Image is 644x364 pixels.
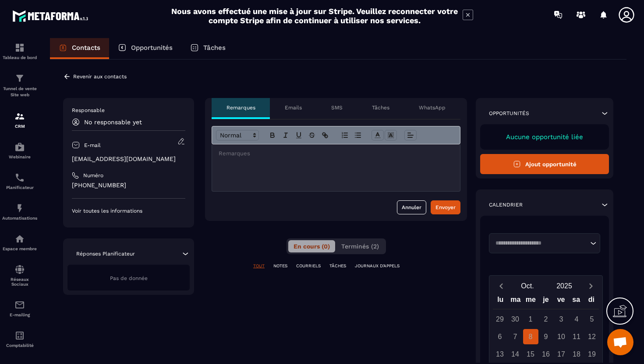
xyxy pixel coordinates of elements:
[14,172,25,183] img: scheduler
[253,263,265,269] p: TOUT
[2,258,37,293] a: social-networksocial-networkRéseaux Sociaux
[419,104,446,111] p: WhatsApp
[72,107,185,114] p: Responsable
[331,104,343,111] p: SMS
[14,234,25,244] img: automations
[2,36,37,66] a: formationformationTableau de bord
[110,275,148,281] span: Pas de donnée
[2,216,37,220] p: Automatisations
[2,86,37,98] p: Tunnel de vente Site web
[584,346,600,362] div: 19
[288,240,335,252] button: En cours (0)
[296,263,321,269] p: COURRIELS
[489,201,523,208] p: Calendrier
[2,324,37,354] a: accountantaccountantComptabilité
[538,329,554,344] div: 9
[76,250,135,257] p: Réponses Planificateur
[72,44,100,52] p: Contacts
[523,346,538,362] div: 15
[509,278,546,294] button: Open months overlay
[508,329,523,344] div: 7
[538,311,554,327] div: 2
[2,343,37,348] p: Comptabilité
[372,104,389,111] p: Tâches
[14,264,25,275] img: social-network
[546,278,583,294] button: Open years overlay
[2,124,37,129] p: CRM
[285,104,302,111] p: Emails
[2,277,37,287] p: Réseaux Sociaux
[131,44,173,52] p: Opportunités
[72,181,185,189] p: [PHONE_NUMBER]
[2,55,37,60] p: Tableau de bord
[583,280,599,292] button: Next month
[523,294,538,309] div: me
[336,240,384,252] button: Terminés (2)
[492,346,508,362] div: 13
[2,66,37,105] a: formationformationTunnel de vente Site web
[554,346,569,362] div: 17
[538,294,554,309] div: je
[489,133,600,141] p: Aucune opportunité liée
[14,42,25,53] img: formation
[2,105,37,135] a: formationformationCRM
[14,111,25,122] img: formation
[2,135,37,166] a: automationsautomationsWebinaire
[2,166,37,196] a: schedulerschedulerPlanificateur
[553,294,569,309] div: ve
[508,311,523,327] div: 30
[554,329,569,344] div: 10
[508,346,523,362] div: 14
[341,243,379,250] span: Terminés (2)
[492,311,508,327] div: 29
[84,119,142,126] p: No responsable yet
[14,300,25,310] img: email
[569,329,584,344] div: 11
[569,346,584,362] div: 18
[50,38,109,59] a: Contacts
[508,294,524,309] div: ma
[397,200,426,214] button: Annuler
[584,329,600,344] div: 12
[2,196,37,227] a: automationsautomationsAutomatisations
[83,172,103,179] p: Numéro
[72,207,185,214] p: Voir toutes les informations
[14,203,25,213] img: automations
[607,329,633,355] div: Ouvrir le chat
[480,154,609,174] button: Ajout opportunité
[12,8,91,24] img: logo
[329,263,346,269] p: TÂCHES
[523,329,538,344] div: 8
[569,294,584,309] div: sa
[2,154,37,159] p: Webinaire
[84,142,101,149] p: E-mail
[2,227,37,258] a: automationsautomationsEspace membre
[493,280,509,292] button: Previous month
[2,246,37,251] p: Espace membre
[72,155,185,163] p: [EMAIL_ADDRESS][DOMAIN_NAME]
[538,346,554,362] div: 16
[523,311,538,327] div: 1
[493,294,508,309] div: lu
[554,311,569,327] div: 3
[584,311,600,327] div: 5
[203,44,226,52] p: Tâches
[492,329,508,344] div: 6
[14,330,25,341] img: accountant
[435,203,456,212] div: Envoyer
[2,312,37,317] p: E-mailing
[569,311,584,327] div: 4
[355,263,400,269] p: JOURNAUX D'APPELS
[226,104,255,111] p: Remarques
[73,73,127,80] p: Revenir aux contacts
[294,243,330,250] span: En cours (0)
[109,38,181,59] a: Opportunités
[584,294,599,309] div: di
[489,110,529,117] p: Opportunités
[489,233,600,253] div: Search for option
[2,185,37,190] p: Planificateur
[431,200,460,214] button: Envoyer
[14,73,25,84] img: formation
[273,263,287,269] p: NOTES
[14,142,25,152] img: automations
